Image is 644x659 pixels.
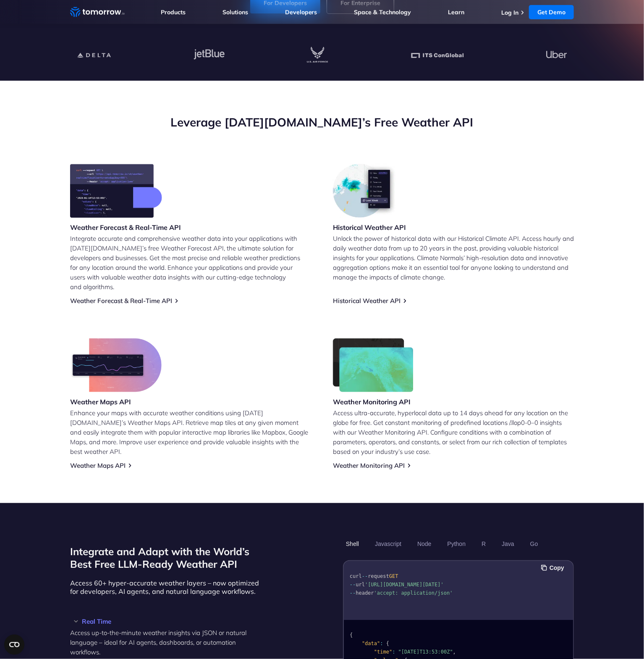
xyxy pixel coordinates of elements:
button: Java [499,537,517,551]
h3: Weather Forecast & Real-Time API [70,223,181,232]
h2: Leverage [DATE][DOMAIN_NAME]’s Free Weather API [70,114,574,130]
button: Node [414,537,434,551]
a: Weather Maps API [70,461,126,469]
span: : [392,649,395,655]
h3: Weather Maps API [70,397,162,406]
span: GET [389,573,398,579]
span: "data" [362,641,380,647]
a: Home link [70,6,125,18]
button: Shell [343,537,362,551]
h3: Historical Weather API [333,223,406,232]
a: Products [161,8,186,16]
button: Python [445,537,469,551]
span: { [386,641,389,647]
p: Integrate accurate and comprehensive weather data into your applications with [DATE][DOMAIN_NAME]... [70,234,311,292]
a: Space & Technology [354,8,411,16]
span: url [356,582,365,588]
span: -- [362,573,368,579]
button: Copy [541,563,567,572]
p: Enhance your maps with accurate weather conditions using [DATE][DOMAIN_NAME]’s Weather Maps API. ... [70,408,311,456]
a: Historical Weather API [333,297,401,305]
button: Open CMP widget [4,635,24,655]
a: Developers [285,8,317,16]
a: Learn [448,8,464,16]
a: Weather Monitoring API [333,461,405,469]
span: header [356,590,374,596]
a: Log In [501,9,518,16]
h3: Weather Monitoring API [333,397,414,406]
a: Solutions [223,8,248,16]
span: 'accept: application/json' [374,590,453,596]
p: Access ultra-accurate, hyperlocal data up to 14 days ahead for any location on the globe for free... [333,408,574,456]
p: Access up-to-the-minute weather insights via JSON or natural language – ideal for AI agents, dash... [70,628,263,657]
span: curl [350,573,362,579]
h3: Real Time [70,618,263,625]
button: Go [527,537,541,551]
span: : [380,641,383,647]
p: Unlock the power of historical data with our Historical Climate API. Access hourly and daily weat... [333,234,574,282]
p: Access 60+ hyper-accurate weather layers – now optimized for developers, AI agents, and natural l... [70,579,263,596]
span: "time" [374,649,392,655]
span: -- [350,582,356,588]
span: , [453,649,456,655]
a: Get Demo [529,5,574,19]
span: "[DATE]T13:53:00Z" [398,649,453,655]
button: Javascript [372,537,404,551]
span: { [350,633,353,638]
button: R [479,537,489,551]
span: -- [350,590,356,596]
span: '[URL][DOMAIN_NAME][DATE]' [365,582,444,588]
a: Weather Forecast & Real-Time API [70,297,172,305]
span: request [368,573,389,579]
h2: Integrate and Adapt with the World’s Best Free LLM-Ready Weather API [70,545,263,570]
